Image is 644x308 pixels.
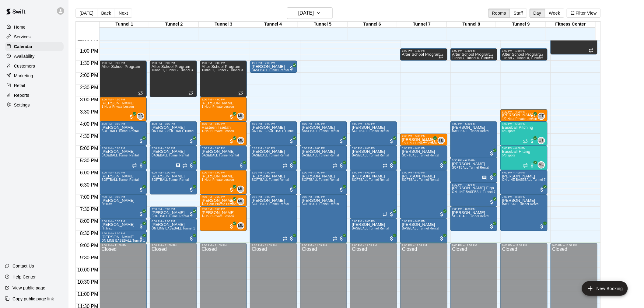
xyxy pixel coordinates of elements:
div: 6:00 PM – 7:00 PM [252,171,295,174]
a: Availability [5,52,64,61]
span: 7:00 PM [79,194,100,200]
div: 6:00 PM – 7:00 PM [101,171,145,174]
span: TB [138,113,143,119]
span: SOFTBALL Tunnel Rental [101,178,139,181]
div: 1:30 PM – 3:00 PM: After School Program [200,61,247,97]
div: Fitness Center [546,22,595,27]
span: All customers have paid [229,223,235,229]
p: Help Center [12,274,36,280]
span: 1-Hour Private Lesson [202,178,234,181]
div: 3:00 PM – 4:00 PM [202,98,245,101]
a: Home [5,23,64,32]
span: BASEBALL Tunnel Rental [502,202,540,206]
div: Calendar [5,42,64,51]
span: SOFTBALL Tunnel Rental [452,215,490,218]
span: All customers have paid [289,187,295,193]
div: 5:00 PM – 6:00 PM: BASEBALL Tunnel Rental [250,146,297,170]
div: Marcus Lucas [237,222,244,229]
span: All customers have paid [229,187,235,193]
span: All customers have paid [389,138,395,144]
span: ML [238,138,243,144]
div: 5:00 PM – 6:00 PM: BASEBALL Tunnel Rental [200,146,247,170]
span: All customers have paid [338,187,345,193]
div: 1:00 PM – 1:30 PM: After School Program [500,48,548,61]
span: ON LINE BASEBALL Tunnel 1-6 Rental [152,227,208,230]
span: SOFTBALL Tunnel Rental [452,166,490,169]
span: Recurring event [383,212,387,217]
p: Retail [14,82,25,89]
div: 6:00 PM – 7:00 PM: SOFTBALL Tunnel Rental [300,170,347,194]
span: Recurring event [332,163,337,168]
div: 6:00 PM – 8:00 PM: SOFTBALL Tunnel Rental [350,170,397,219]
div: 6:00 PM – 7:00 PM: 1-Hour Private Lesson [200,170,247,194]
span: All customers have paid [338,163,345,169]
span: ML [539,162,544,168]
div: 4:00 PM – 5:00 PM [152,122,195,125]
p: Customers [14,63,35,69]
span: All customers have paid [138,223,144,229]
div: 4:00 PM – 5:00 PM [252,122,295,125]
span: ML [238,223,243,229]
svg: Has notes [482,175,487,180]
span: ON LINE BASEBALL Tunnel 7-9 Rental [502,178,559,181]
div: 7:00 PM – 9:00 PM: SOFTBALL Tunnel Rental [300,194,347,243]
span: SOFTBALL Tunnel Rental [152,178,189,181]
span: HitTrax [101,202,112,206]
span: All customers have paid [188,187,194,193]
div: Settings [5,100,64,110]
span: All customers have paid [389,211,395,217]
p: Availability [14,53,35,59]
div: 5:00 PM – 6:00 PM: BASEBALL Tunnel Rental [150,146,197,170]
span: BASEBALL Tunnel Rental [352,227,389,230]
p: Home [14,24,26,30]
span: All customers have paid [289,163,295,169]
button: Rooms [488,9,510,18]
div: 3:00 PM – 4:00 PM [101,98,145,101]
button: Filter View [567,9,601,18]
span: 8:00 PM [79,219,100,224]
span: Recurring event [188,91,193,96]
span: All customers have paid [229,114,235,120]
button: Week [545,9,564,18]
span: All customers have paid [229,138,235,144]
div: 3:00 PM – 4:00 PM: 1-Hour Private Lesson [100,97,147,121]
div: 4:00 PM – 5:00 PM [302,122,345,125]
div: Tunnel 8 [447,22,496,27]
div: 8:00 PM – 9:00 PM [352,220,395,223]
div: 6:00 PM – 7:00 PM [152,171,195,174]
div: 7:00 PM – 7:30 PM: 1/2 Hour Private Lesson [200,194,247,207]
span: All customers have paid [138,211,144,217]
p: Settings [14,102,30,108]
span: SOFTBALL Tunnel Rental [402,154,439,157]
div: 8:00 PM – 8:30 PM: Jamie Wicks [100,219,147,231]
div: 3:30 PM – 4:00 PM [502,110,546,113]
button: Staff [510,9,527,18]
span: All customers have paid [128,114,135,120]
div: 5:00 PM – 6:00 PM: BASEBALL Tunnel Rental [100,146,147,170]
div: Marketing [5,71,64,80]
div: 4:00 PM – 5:00 PM: Baseball Pitching [500,121,548,146]
span: Recurring event [523,139,528,144]
span: All customers have paid [439,163,445,169]
div: 5:00 PM – 6:00 PM [502,147,546,150]
span: SOFTBALL Tunnel Rental [252,178,289,181]
span: BASEBALL Tunnel Rental [152,154,189,157]
span: SOFTBALL Tunnel Rental [252,202,289,206]
div: 4:00 PM – 5:00 PM [202,122,245,125]
span: SOFTBALL Tunnel Rental [352,178,389,181]
div: 8:00 PM – 9:00 PM: BASEBALL Tunnel Rental [350,219,397,243]
div: 3:00 PM – 4:00 PM: 1-Hour Private Lesson [200,97,247,121]
div: 7:30 PM – 8:30 PM: 1-Hour Private Lesson [200,207,247,231]
div: 4:00 PM – 5:30 PM [452,122,496,125]
span: ON LINE - SOFTBALL Tunnel 1-6 Rental [152,129,210,133]
div: 6:00 PM – 8:00 PM [352,171,395,174]
span: Recurring event [182,163,187,168]
span: Tunnel 1, Tunnel 2, Tunnel 3 [152,68,193,72]
div: 1:30 PM – 3:00 PM: After School Program [100,61,147,97]
span: BASEBALL Tunnel Rental [101,154,139,157]
a: Reports [5,91,64,100]
div: 8:00 PM – 9:00 PM: Brayden Liebrock [150,219,197,243]
div: 4:00 PM – 5:00 PM [352,122,395,125]
div: 7:00 PM – 9:00 PM [302,195,345,198]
